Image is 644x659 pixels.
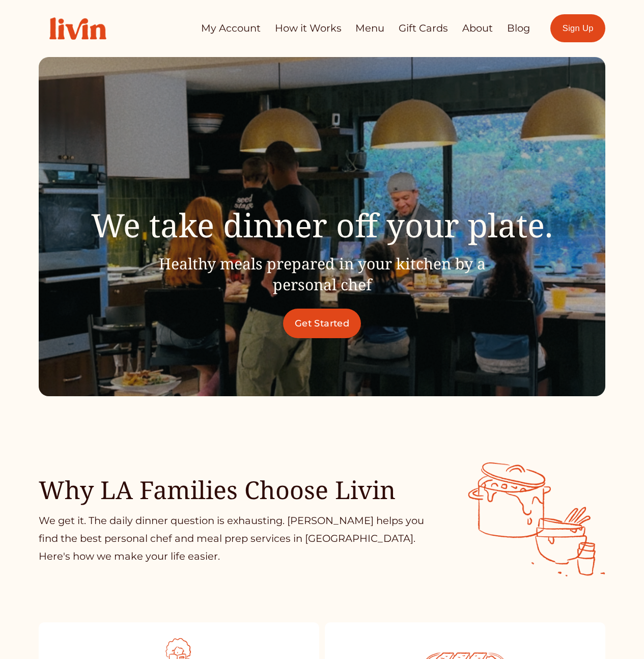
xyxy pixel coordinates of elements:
span: We take dinner off your plate. [91,203,553,247]
a: Gift Cards [399,18,448,38]
a: Menu [355,18,384,38]
img: Livin [39,7,117,50]
h2: Why LA Families Choose Livin [39,474,438,505]
a: About [462,18,493,38]
a: Blog [507,18,530,38]
span: Healthy meals prepared in your kitchen by a personal chef [159,253,486,295]
a: Sign Up [550,14,605,42]
a: How it Works [275,18,342,38]
a: My Account [201,18,261,38]
a: Get Started [283,309,361,338]
p: We get it. The daily dinner question is exhausting. [PERSON_NAME] helps you find the best persona... [39,512,438,565]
